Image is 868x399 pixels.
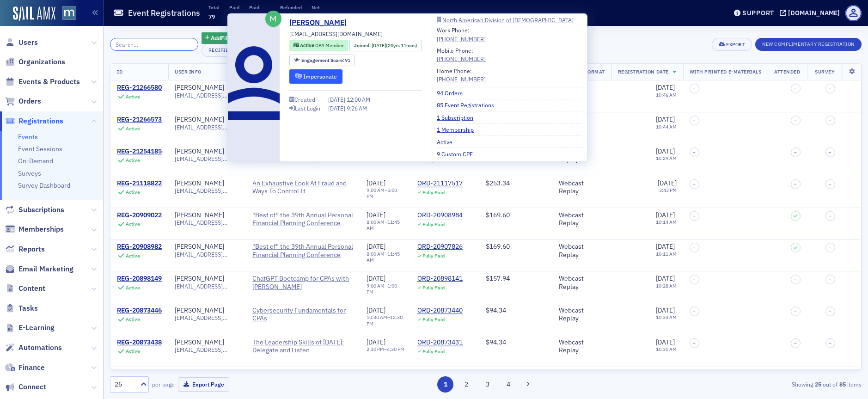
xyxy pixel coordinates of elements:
a: Email Marketing [5,264,73,274]
a: 1 Subscription [437,113,480,122]
time: 3:43 PM [659,187,677,193]
a: Active [437,138,459,146]
button: Impersonate [289,69,342,84]
a: Events [18,133,38,141]
div: – [367,187,404,199]
span: Attended [774,68,800,75]
span: [DATE] [656,274,675,282]
a: [PHONE_NUMBER] [437,55,486,63]
div: [DOMAIN_NAME] [788,9,840,17]
span: – [829,181,831,187]
div: Last Login [295,106,320,111]
button: New Complimentary Registration [755,38,862,51]
span: [DATE] [656,338,675,346]
a: REG-21254185 [117,147,162,156]
div: Showing out of items [617,380,862,388]
label: per page [152,380,175,388]
a: Memberships [5,224,64,234]
p: Paid [229,4,239,11]
div: – [367,346,404,352]
p: Net [312,4,333,11]
a: [PERSON_NAME] [289,17,354,28]
div: Fully Paid [422,349,445,355]
span: [EMAIL_ADDRESS][DOMAIN_NAME] [175,155,239,162]
a: An Exhaustive Look At Fraud and Ways To Control It [252,179,354,196]
span: – [829,340,831,346]
div: Home Phone: [437,67,486,84]
a: REG-20898149 [117,275,162,283]
div: [PHONE_NUMBER] [437,75,486,83]
a: ORD-20873431 [417,338,463,347]
span: Registration Date [618,68,669,75]
span: "Best of" the 39th Annual Personal Financial Planning Conference [252,243,354,259]
span: – [829,277,831,282]
a: [PERSON_NAME] [175,243,224,251]
time: 8:00 AM [367,219,385,225]
span: Cybersecurity Fundamentals for CPAs [252,307,354,323]
span: 48 [229,13,236,20]
a: ChatGPT Bootcamp for CPAs with [PERSON_NAME] [252,275,354,291]
time: 10:11 AM [656,251,677,257]
span: – [829,213,831,219]
span: [DATE] [372,42,386,49]
p: Paid [249,4,270,11]
a: North American Division of [DEMOGRAPHIC_DATA] [437,17,582,23]
a: Subscriptions [5,205,64,215]
time: 4:30 PM [387,346,404,352]
div: ORD-20907826 [417,243,463,251]
input: Search… [110,38,198,51]
span: Orders [18,96,41,106]
a: Active CPA Member [293,42,344,49]
p: Total [208,4,220,11]
a: Content [5,283,45,294]
div: Active [126,94,140,100]
span: Engagement Score : [301,57,345,63]
a: [PERSON_NAME] [175,84,224,92]
div: ORD-20898141 [417,275,463,283]
time: 10:30 AM [656,346,677,352]
span: "Best of" the 39th Annual Personal Financial Planning Conference [252,211,354,227]
span: – [693,86,696,92]
span: – [794,181,797,187]
span: [EMAIL_ADDRESS][DOMAIN_NAME] [175,187,239,194]
span: $94.34 [486,338,506,346]
div: Work Phone: [437,26,486,43]
div: Mobile Phone: [437,46,486,63]
span: Profile [845,5,862,21]
span: Organizations [18,57,65,67]
div: Active [126,348,140,354]
p: Refunded [280,4,302,11]
time: 9:00 AM [367,282,385,289]
div: Active [126,126,140,132]
a: REG-21118822 [117,179,162,188]
div: [PHONE_NUMBER] [437,35,486,43]
time: 10:28 AM [656,282,677,289]
span: $94.34 [486,306,506,314]
span: [DATE] [367,211,385,219]
a: 94 Orders [437,89,470,97]
span: E-Learning [18,323,55,333]
span: [DATE] [328,104,347,112]
div: Fully Paid [422,317,445,323]
span: [EMAIL_ADDRESS][DOMAIN_NAME] [175,283,239,290]
a: Tasks [5,303,38,313]
span: CPA Member [315,42,344,49]
button: 4 [501,376,517,393]
a: REG-21266573 [117,116,162,124]
span: – [794,340,797,346]
div: Active [126,316,140,322]
div: [PERSON_NAME] [175,147,224,156]
span: – [693,118,696,123]
span: 79 [208,13,215,20]
img: SailAMX [62,6,76,20]
time: 2:30 PM [367,346,384,352]
span: – [829,245,831,251]
a: ORD-20908984 [417,211,463,220]
a: E-Learning [5,323,55,333]
div: REG-21266580 [117,84,162,92]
